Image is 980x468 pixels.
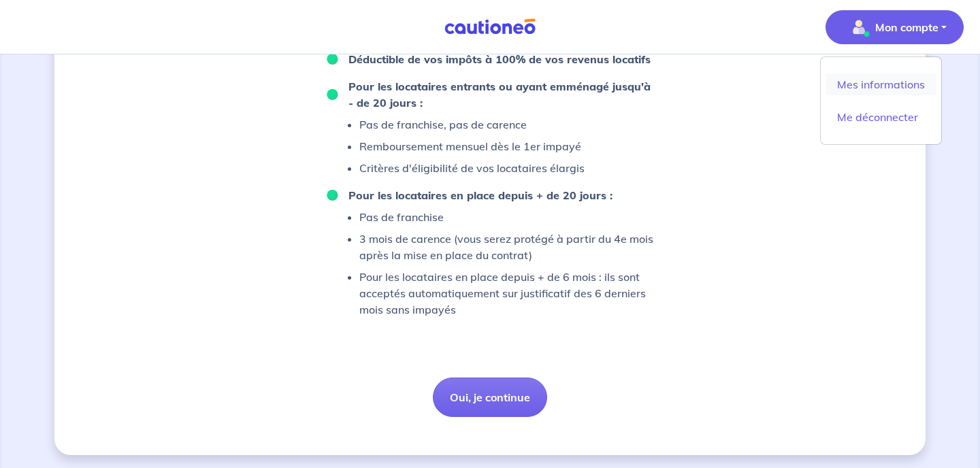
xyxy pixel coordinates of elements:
img: Cautioneo [439,18,541,35]
p: 3 mois de carence (vous serez protégé à partir du 4e mois après la mise en place du contrat) [359,231,653,263]
img: illu_account_valid_menu.svg [848,16,870,38]
p: Critères d'éligibilité de vos locataires élargis [359,160,585,176]
strong: Pour les locataires en place depuis + de 20 jours : [348,188,612,202]
strong: Déductible de vos impôts à 100% de vos revenus locatifs [348,52,651,66]
a: Mes informations [826,73,936,95]
p: Pour les locataires en place depuis + de 6 mois : ils sont acceptés automatiquement sur justifica... [359,269,653,318]
strong: Pour les locataires entrants ou ayant emménagé jusqu'à - de 20 jours : [348,80,651,110]
p: Pas de franchise, pas de carence [359,116,585,133]
p: Remboursement mensuel dès le 1er impayé [359,138,585,154]
div: illu_account_valid_menu.svgMon compte [820,56,942,145]
a: Me déconnecter [826,106,936,128]
p: Mon compte [875,19,938,35]
p: Pas de franchise [359,209,653,225]
button: Oui, je continue [433,378,547,417]
button: illu_account_valid_menu.svgMon compte [826,10,964,44]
